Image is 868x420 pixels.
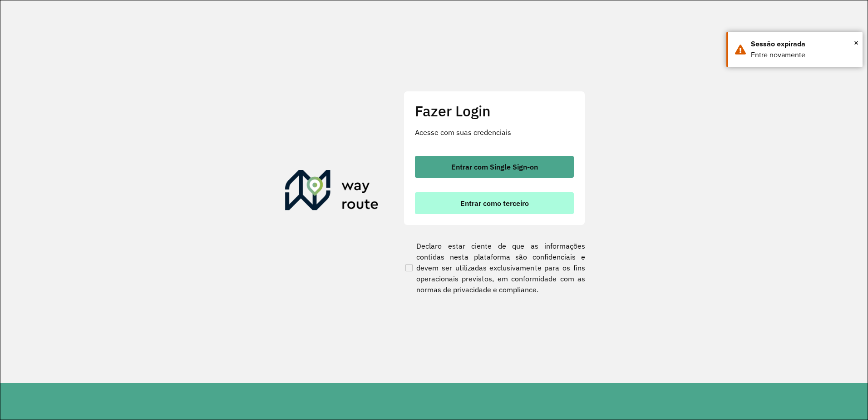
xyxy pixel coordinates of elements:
[415,127,574,138] p: Acesse com suas credenciais
[415,102,574,120] h2: Fazer Login
[285,170,379,214] img: Roteirizador AmbevTech
[751,39,856,50] div: Sessão expirada
[415,192,574,214] button: button
[404,240,585,295] label: Declaro estar ciente de que as informações contidas nesta plataforma são confidenciais e devem se...
[451,163,538,170] span: Entrar com Single Sign-on
[460,200,529,207] span: Entrar como terceiro
[751,50,856,60] div: Entre novamente
[415,156,574,178] button: button
[854,36,858,50] span: ×
[854,36,858,50] button: Close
